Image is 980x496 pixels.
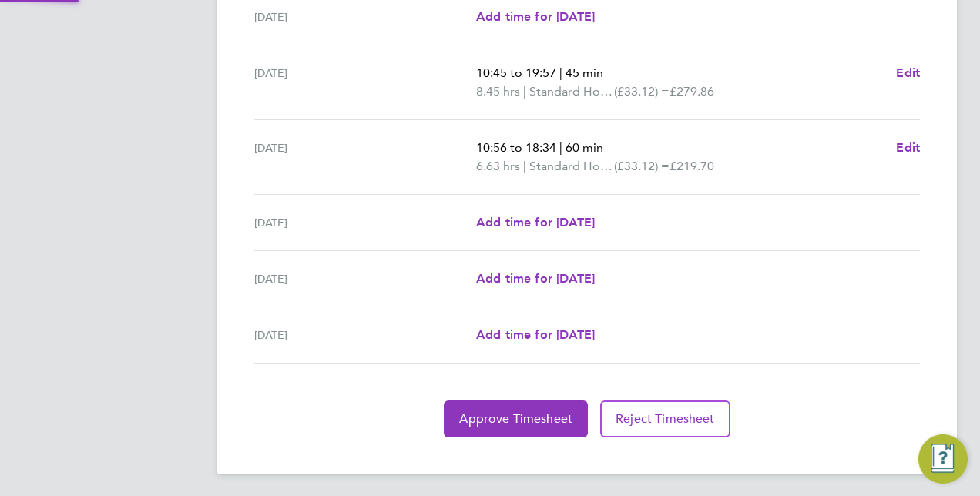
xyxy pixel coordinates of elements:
[566,140,603,155] span: 60 min
[616,411,715,427] span: Reject Timesheet
[476,327,595,342] span: Add time for [DATE]
[529,82,614,101] span: Standard Hourly
[254,8,476,26] div: [DATE]
[254,270,476,288] div: [DATE]
[459,411,572,427] span: Approve Timesheet
[559,140,562,155] span: |
[896,139,920,157] a: Edit
[614,84,670,99] span: (£33.12) =
[896,140,920,155] span: Edit
[254,213,476,232] div: [DATE]
[670,159,714,173] span: £219.70
[600,400,730,437] button: Reject Timesheet
[896,65,920,80] span: Edit
[254,139,476,176] div: [DATE]
[476,9,595,24] span: Add time for [DATE]
[476,213,595,232] a: Add time for [DATE]
[670,84,714,99] span: £279.86
[476,65,556,80] span: 10:45 to 19:57
[476,271,595,286] span: Add time for [DATE]
[918,434,968,484] button: Engage Resource Center
[254,326,476,344] div: [DATE]
[254,64,476,101] div: [DATE]
[476,270,595,288] a: Add time for [DATE]
[476,159,520,173] span: 6.63 hrs
[559,65,562,80] span: |
[523,84,526,99] span: |
[896,64,920,82] a: Edit
[476,326,595,344] a: Add time for [DATE]
[444,400,588,437] button: Approve Timesheet
[529,157,614,176] span: Standard Hourly
[523,159,526,173] span: |
[614,159,670,173] span: (£33.12) =
[476,84,520,99] span: 8.45 hrs
[476,140,556,155] span: 10:56 to 18:34
[476,8,595,26] a: Add time for [DATE]
[566,65,603,80] span: 45 min
[476,215,595,230] span: Add time for [DATE]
